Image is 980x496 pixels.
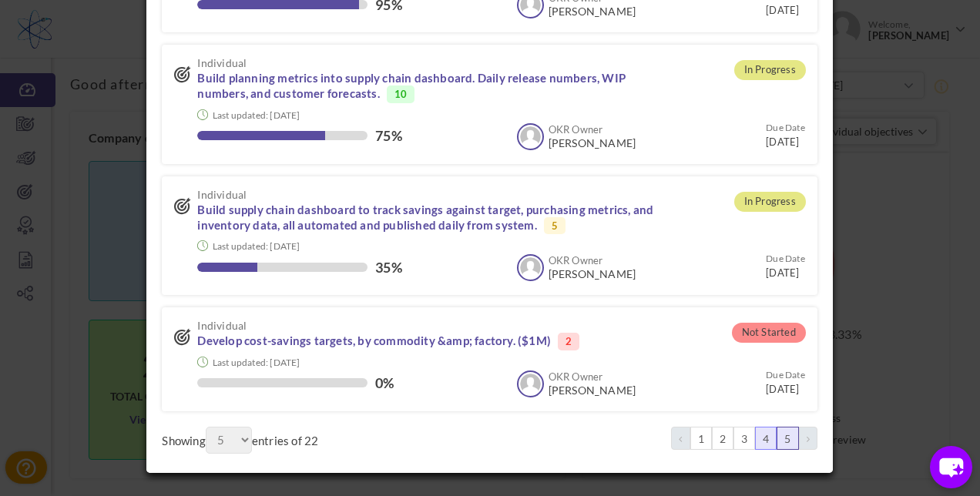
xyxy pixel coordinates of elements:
[206,427,252,454] select: Showingentries of 22
[549,370,603,383] b: OKR Owner
[544,217,566,234] span: 5
[777,427,798,450] a: Go to Page 5
[733,427,755,450] a: Go to Page 3
[766,369,805,380] small: Due Date
[375,260,402,275] label: 35%
[671,427,690,450] a: Go to Page 3
[549,137,636,149] span: [PERSON_NAME]
[766,122,805,133] small: Due Date
[197,320,673,331] span: Individual
[197,203,653,233] a: Build supply chain dashboard to track savings against target, purchasing metrics, and inventory d...
[712,427,733,450] a: Go to Page 2
[549,384,636,397] span: [PERSON_NAME]
[799,427,817,450] a: Go to Page 5
[766,367,805,396] small: [DATE]
[162,427,318,454] label: Showing entries of 22
[558,333,579,350] span: 2
[375,128,402,143] label: 75%
[766,120,805,149] small: [DATE]
[197,71,626,102] a: Build planning metrics into supply chain dashboard. Daily release numbers, WIP numbers, and custo...
[549,268,636,280] span: [PERSON_NAME]
[549,5,636,18] span: [PERSON_NAME]
[766,251,805,280] small: [DATE]
[755,427,777,450] a: Current Page
[197,57,673,69] span: Individual
[213,357,300,368] small: Last updated: [DATE]
[766,253,805,264] small: Due Date
[734,192,806,212] span: In Progress
[549,254,603,266] b: OKR Owner
[734,60,806,80] span: In Progress
[549,123,603,136] b: OKR Owner
[930,446,972,488] button: chat-button
[197,189,673,200] span: Individual
[213,109,300,121] small: Last updated: [DATE]
[732,323,806,343] span: Not Started
[375,375,394,390] label: 0%
[213,240,300,252] small: Last updated: [DATE]
[197,333,551,349] a: Develop cost-savings targets, by commodity &amp; factory. ($1M)
[387,85,414,102] span: 10
[690,427,712,450] a: Go to Page 1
